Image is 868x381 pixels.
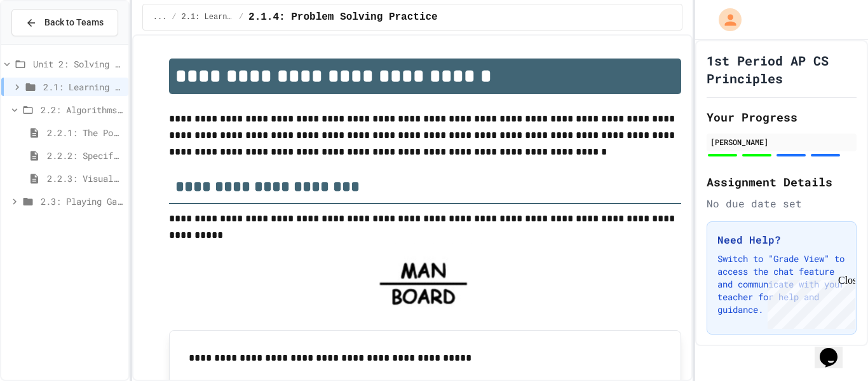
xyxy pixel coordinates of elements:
[33,57,123,71] span: Unit 2: Solving Problems in Computer Science
[707,52,857,87] h1: 1st Period AP CS Principles
[11,9,118,36] button: Back to Teams
[43,80,123,94] span: 2.1: Learning to Solve Hard Problems
[710,136,853,148] div: [PERSON_NAME]
[182,12,234,22] span: 2.1: Learning to Solve Hard Problems
[44,16,104,29] span: Back to Teams
[153,12,167,22] span: ...
[705,5,745,34] div: My Account
[47,126,123,139] span: 2.2.1: The Power of Algorithms
[172,12,176,22] span: /
[707,108,857,126] h2: Your Progress
[717,253,846,316] p: Switch to "Grade View" to access the chat feature and communicate with your teacher for help and ...
[763,275,855,329] iframe: chat widget
[239,12,243,22] span: /
[41,195,123,208] span: 2.3: Playing Games
[707,196,857,211] div: No due date set
[47,172,123,185] span: 2.2.3: Visualizing Logic with Flowcharts
[41,103,123,116] span: 2.2: Algorithms - from Pseudocode to Flowcharts
[717,232,846,247] h3: Need Help?
[47,149,123,162] span: 2.2.2: Specifying Ideas with Pseudocode
[707,173,857,191] h2: Assignment Details
[248,10,438,25] span: 2.1.4: Problem Solving Practice
[5,5,88,81] div: Chat with us now!Close
[815,330,855,368] iframe: chat widget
